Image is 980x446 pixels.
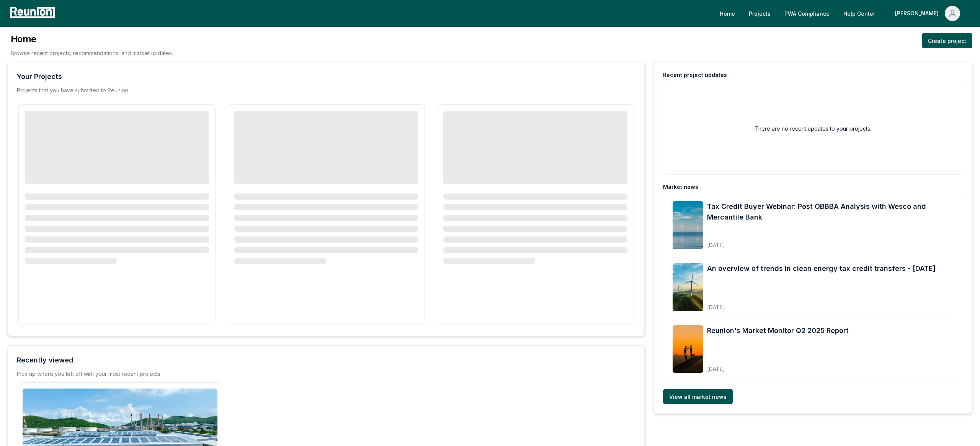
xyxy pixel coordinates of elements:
[663,389,733,404] a: View all market news
[714,6,741,21] a: Home
[895,6,942,21] div: [PERSON_NAME]
[707,298,936,311] div: [DATE]
[922,33,972,48] a: Create project
[11,33,173,45] h3: Home
[11,49,173,57] p: Browse recent projects, recommendations, and market updates.
[17,370,162,378] div: Pick up where you left off with your most recent projects.
[743,6,777,21] a: Projects
[673,325,703,373] img: Reunion's Market Monitor Q2 2025 Report
[17,355,73,366] div: Recently viewed
[707,359,849,373] div: [DATE]
[707,325,849,336] a: Reunion's Market Monitor Q2 2025 Report
[707,236,954,249] div: [DATE]
[837,6,881,21] a: Help Center
[17,71,62,82] div: Your Projects
[714,6,972,21] nav: Main
[663,71,727,79] div: Recent project updates
[673,201,703,249] img: Tax Credit Buyer Webinar: Post OBBBA Analysis with Wesco and Mercantile Bank
[663,183,698,191] div: Market news
[707,201,954,223] a: Tax Credit Buyer Webinar: Post OBBBA Analysis with Wesco and Mercantile Bank
[673,263,703,311] img: An overview of trends in clean energy tax credit transfers - August 2025
[17,87,129,94] p: Projects that you have submitted to Reunion.
[778,6,836,21] a: PWA Compliance
[755,125,871,133] h2: There are no recent updates to your projects.
[707,263,936,274] a: An overview of trends in clean energy tax credit transfers - [DATE]
[889,6,966,21] button: [PERSON_NAME]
